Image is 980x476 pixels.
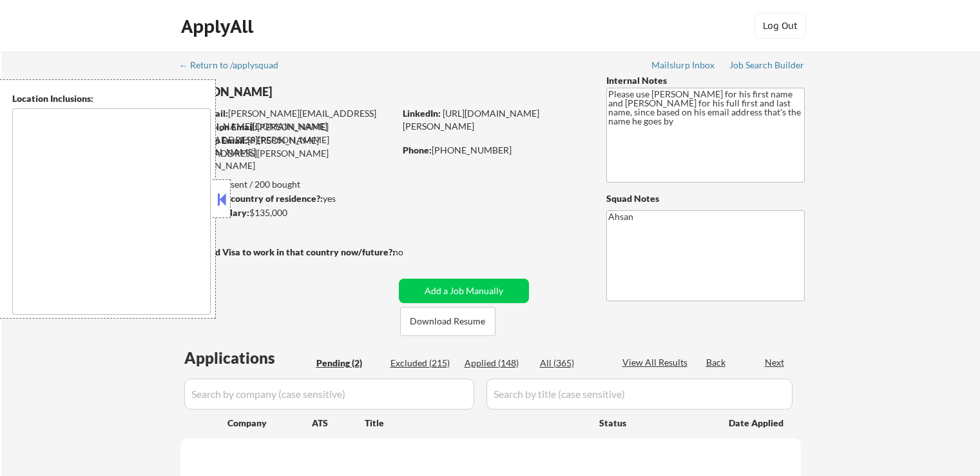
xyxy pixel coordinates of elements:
[316,357,381,370] div: Pending (2)
[365,417,587,430] div: Title
[599,411,710,434] div: Status
[486,379,793,410] input: Search by title (case sensitive)
[393,246,430,259] div: no
[180,246,395,257] strong: Will need Visa to work in that country now/future?:
[403,108,539,132] a: [URL][DOMAIN_NAME][PERSON_NAME]
[729,417,785,430] div: Date Applied
[180,193,323,204] strong: Can work in country of residence?:
[181,15,257,37] div: ApplyAll
[180,206,394,219] div: $135,000
[706,356,727,369] div: Back
[399,279,529,303] button: Add a Job Manually
[606,192,805,205] div: Squad Notes
[179,61,291,70] div: ← Return to /applysquad
[465,357,529,370] div: Applied (148)
[390,357,455,370] div: Excluded (215)
[181,121,394,159] div: [PERSON_NAME][EMAIL_ADDRESS][PERSON_NAME][DOMAIN_NAME]
[180,134,394,172] div: [PERSON_NAME][EMAIL_ADDRESS][PERSON_NAME][DOMAIN_NAME]
[754,13,806,39] button: Log Out
[312,417,365,430] div: ATS
[403,108,441,119] strong: LinkedIn:
[179,60,291,73] a: ← Return to /applysquad
[12,92,211,105] div: Location Inclusions:
[180,178,394,191] div: 148 sent / 200 bought
[765,356,785,369] div: Next
[651,61,716,70] div: Mailslurp Inbox
[403,144,432,155] strong: Phone:
[606,74,805,87] div: Internal Notes
[622,356,691,369] div: View All Results
[184,379,474,410] input: Search by company (case sensitive)
[540,357,604,370] div: All (365)
[180,84,445,100] div: [PERSON_NAME]
[184,350,312,366] div: Applications
[180,192,390,205] div: yes
[400,307,495,336] button: Download Resume
[651,60,716,73] a: Mailslurp Inbox
[181,107,394,132] div: [PERSON_NAME][EMAIL_ADDRESS][PERSON_NAME][DOMAIN_NAME]
[403,144,585,157] div: [PHONE_NUMBER]
[729,61,805,70] div: Job Search Builder
[227,417,312,430] div: Company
